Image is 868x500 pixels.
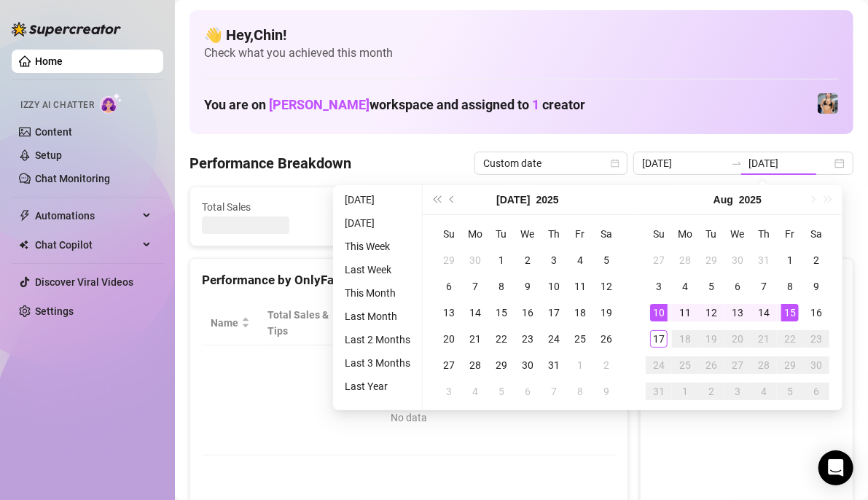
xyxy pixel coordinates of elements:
span: Automations [35,204,138,227]
span: to [731,157,743,169]
th: Total Sales & Tips [259,301,350,345]
img: AI Chatter [100,93,122,114]
span: Check what you achieved this month [204,45,839,61]
span: 1 [532,97,539,112]
span: Total Sales & Tips [267,307,329,339]
a: Chat Monitoring [35,173,110,184]
h1: You are on workspace and assigned to creator [204,97,585,113]
th: Chat Conversion [519,301,616,345]
span: Custom date [483,152,619,174]
img: logo-BBDzfeDw.svg [12,22,121,36]
a: Discover Viral Videos [35,276,133,288]
span: [PERSON_NAME] [269,97,370,112]
span: Messages Sent [540,199,673,215]
span: calendar [611,159,619,168]
th: Name [202,301,259,345]
span: swap-right [731,157,743,169]
input: Start date [642,155,725,171]
th: Sales / Hour [445,301,519,345]
span: Chat Copilot [35,233,138,257]
div: Performance by OnlyFans Creator [202,270,616,290]
h4: 👋 Hey, Chin ! [204,25,839,45]
a: Home [35,55,63,67]
span: thunderbolt [19,210,31,222]
a: Settings [35,305,74,317]
div: No data [216,410,601,426]
div: Est. Hours Worked [359,307,424,339]
span: Sales / Hour [453,307,498,339]
span: Active Chats [371,199,504,215]
span: Total Sales [202,199,335,215]
a: Content [35,126,72,138]
input: End date [748,155,832,171]
img: Veronica [818,93,838,114]
div: Sales by OnlyFans Creator [652,270,841,290]
h4: Performance Breakdown [189,153,351,173]
span: Izzy AI Chatter [20,98,94,112]
a: Setup [35,149,62,161]
img: Chat Copilot [19,240,28,250]
span: Chat Conversion [528,307,595,339]
div: Open Intercom Messenger [818,450,853,485]
span: Name [211,315,238,331]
